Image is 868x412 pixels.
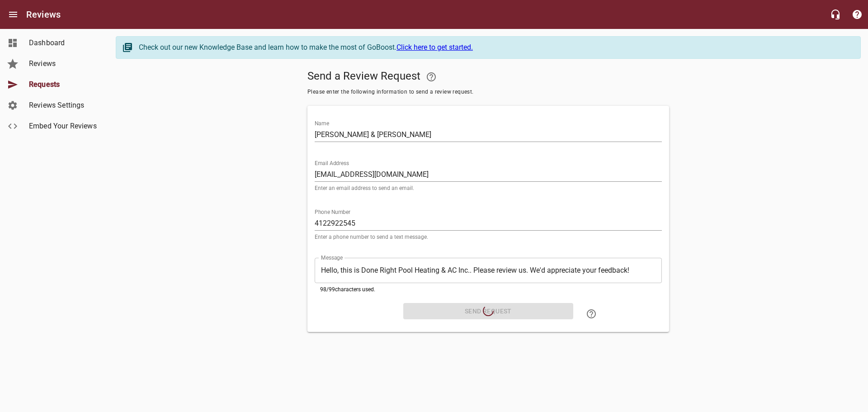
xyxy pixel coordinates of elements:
[846,4,868,25] button: Support Portal
[29,79,98,90] span: Requests
[825,4,846,25] button: Live Chat
[420,66,442,88] a: Your Google or Facebook account must be connected to "Send a Review Request"
[2,4,24,25] button: Open drawer
[26,7,61,22] h6: Reviews
[29,38,98,48] span: Dashboard
[29,100,98,111] span: Reviews Settings
[315,209,350,215] label: Phone Number
[29,58,98,69] span: Reviews
[315,161,349,166] label: Email Address
[29,121,98,132] span: Embed Your Reviews
[139,42,851,53] div: Check out our new Knowledge Base and learn how to make the most of GoBoost.
[315,185,662,191] p: Enter an email address to send an email.
[320,286,375,293] span: 98 / 99 characters used.
[307,88,669,97] span: Please enter the following information to send a review request.
[396,43,473,52] a: Click here to get started.
[321,266,656,275] textarea: Hello, this is Done Right Pool Heating & AC Inc.. Please review us. We'd appreciate your feedback!
[580,303,602,325] a: Learn how to "Send a Review Request"
[315,121,329,126] label: Name
[307,66,669,88] h5: Send a Review Request
[315,234,662,240] p: Enter a phone number to send a text message.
